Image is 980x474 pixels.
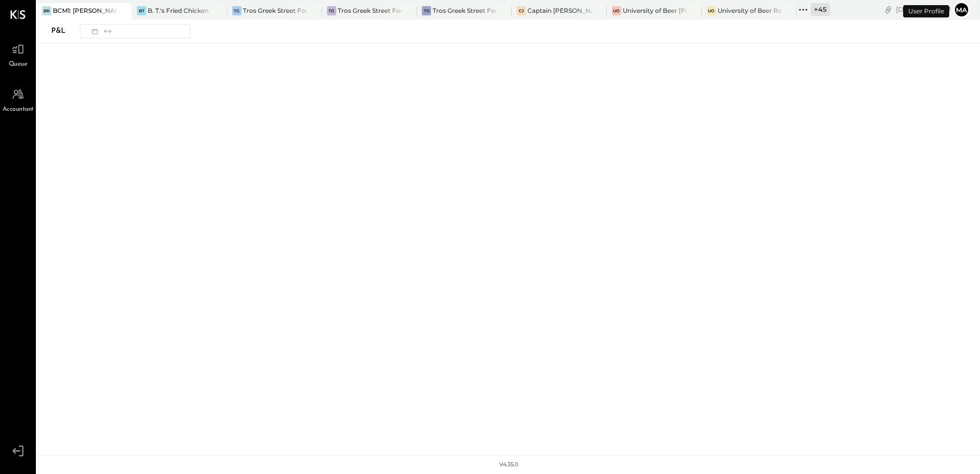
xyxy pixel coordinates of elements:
[51,23,76,39] div: P&L
[499,461,518,469] div: v 4.35.0
[53,6,116,15] div: BCM1: [PERSON_NAME] Kitchen Bar Market
[707,6,716,15] div: Uo
[137,6,146,15] div: BT
[811,3,830,16] div: + 45
[953,2,970,18] button: Ma
[1,85,35,114] a: Accountant
[718,6,781,15] div: University of Beer Rocklin
[896,5,951,14] div: [DATE]
[148,6,209,15] div: B. T.'s Fried Chicken
[1,39,35,69] a: Queue
[422,6,431,15] div: TG
[433,6,496,15] div: Tros Greek Street Food - [PERSON_NAME]
[232,6,241,15] div: TG
[327,6,336,15] div: TG
[3,105,34,114] span: Accountant
[42,6,51,15] div: BR
[903,5,949,17] div: User Profile
[517,6,526,15] div: CJ
[338,6,401,15] div: Tros Greek Street Food - [GEOGRAPHIC_DATA]
[883,4,893,15] div: copy link
[612,6,621,15] div: Uo
[623,6,686,15] div: University of Beer [PERSON_NAME]
[9,60,28,69] span: Queue
[527,6,591,15] div: Captain [PERSON_NAME]'s Eufaula
[243,6,307,15] div: Tros Greek Street Food - [GEOGRAPHIC_DATA]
